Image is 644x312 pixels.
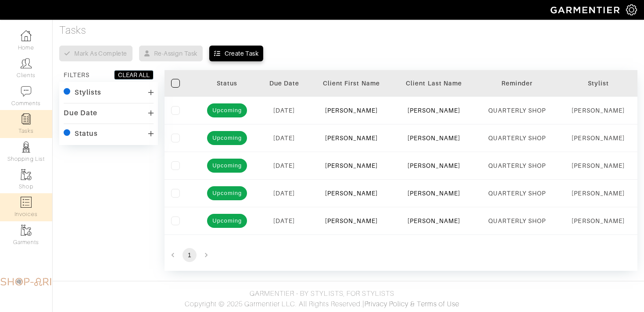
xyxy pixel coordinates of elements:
[21,86,32,97] img: comment-icon-a0a6a9ef722e966f86d9cbdc48e553b5cf19dbc54f86b18d962a5391bc8f6eb6.png
[59,24,637,37] h4: Tasks
[626,4,637,15] img: gear-icon-white-bd11855cb880d31180b6d7d6211b90ccbf57a29d726f0c71d8c61bd08dd39cc2.png
[185,300,362,308] span: Copyright © 2025 Garmentier LLC. All Rights Reserved.
[325,190,378,197] a: [PERSON_NAME]
[408,190,461,197] a: [PERSON_NAME]
[316,79,386,88] div: Client First Name
[482,189,553,198] div: QUARTERLY SHOP
[400,79,469,88] div: Client Last Name
[565,216,631,225] div: [PERSON_NAME]
[207,216,247,225] span: Upcoming
[546,2,626,18] img: garmentier-logo-header-white-b43fb05a5012e4ada735d5af1a66efaba907eab6374d6393d1fbf88cb4ef424d.png
[21,225,32,236] img: garments-icon-b7da505a4dc4fd61783c78ac3ca0ef83fa9d6f193b1c9dc38574b1d14d53ca28.png
[21,30,32,41] img: dashboard-icon-dbcd8f5a0b271acd01030246c82b418ddd0df26cd7fceb0bd07c9910d44c42f6.png
[365,300,459,308] a: Privacy Policy & Terms of Use
[408,107,461,114] a: [PERSON_NAME]
[207,134,247,142] span: Upcoming
[482,79,553,88] div: Reminder
[565,106,631,115] div: [PERSON_NAME]
[565,79,631,88] div: Stylist
[21,197,32,208] img: orders-icon-0abe47150d42831381b5fb84f609e132dff9fe21cb692f30cb5eec754e2cba89.png
[565,161,631,170] div: [PERSON_NAME]
[207,161,247,170] span: Upcoming
[21,113,32,124] img: reminder-icon-8004d30b9f0a5d33ae49ab947aed9ed385cf756f9e5892f1edd6e32f2345188e.png
[408,135,461,142] a: [PERSON_NAME]
[273,162,295,169] span: [DATE]
[202,79,252,88] div: Status
[482,216,553,225] div: QUARTERLY SHOP
[265,79,303,88] div: Due Date
[408,217,461,224] a: [PERSON_NAME]
[273,217,295,224] span: [DATE]
[64,109,97,117] div: Due Date
[114,70,154,80] button: CLEAR ALL
[325,162,378,169] a: [PERSON_NAME]
[165,248,637,262] nav: pagination navigation
[273,107,295,114] span: [DATE]
[75,129,98,138] div: Status
[118,71,150,79] div: CLEAR ALL
[565,189,631,198] div: [PERSON_NAME]
[273,135,295,142] span: [DATE]
[21,169,32,180] img: garments-icon-b7da505a4dc4fd61783c78ac3ca0ef83fa9d6f193b1c9dc38574b1d14d53ca28.png
[565,134,631,142] div: [PERSON_NAME]
[207,189,247,198] span: Upcoming
[64,71,89,79] div: FILTERS
[325,217,378,224] a: [PERSON_NAME]
[408,162,461,169] a: [PERSON_NAME]
[182,248,197,262] button: page 1
[325,135,378,142] a: [PERSON_NAME]
[207,106,247,115] span: Upcoming
[225,49,258,58] div: Create Task
[75,88,101,97] div: Stylists
[209,46,263,61] button: Create Task
[482,106,553,115] div: QUARTERLY SHOP
[482,161,553,170] div: QUARTERLY SHOP
[21,142,32,152] img: stylists-icon-eb353228a002819b7ec25b43dbf5f0378dd9e0616d9560372ff212230b889e62.png
[21,58,32,69] img: clients-icon-6bae9207a08558b7cb47a8932f037763ab4055f8c8b6bfacd5dc20c3e0201464.png
[325,107,378,114] a: [PERSON_NAME]
[273,190,295,197] span: [DATE]
[482,134,553,142] div: QUARTERLY SHOP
